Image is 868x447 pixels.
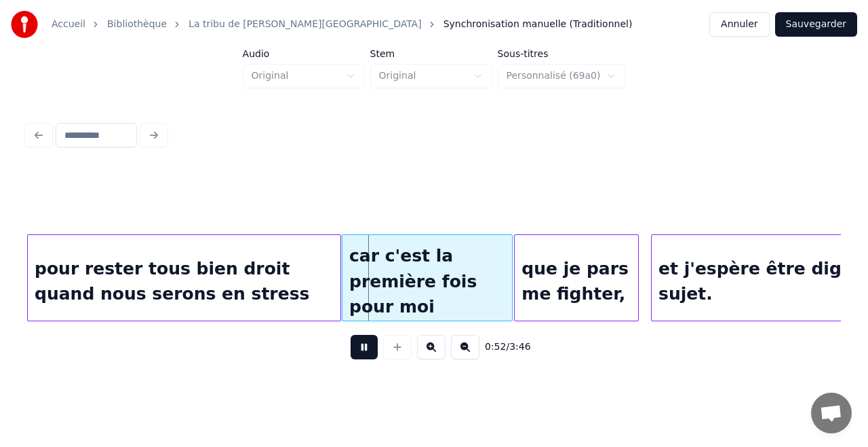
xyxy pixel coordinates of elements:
[485,340,506,354] span: 0:52
[52,18,632,31] nav: breadcrumb
[811,393,852,433] a: Ouvrir le chat
[52,18,85,31] a: Accueil
[107,18,167,31] a: Bibliothèque
[498,49,626,58] label: Sous-titres
[189,18,422,31] a: La tribu de [PERSON_NAME][GEOGRAPHIC_DATA]
[709,12,769,37] button: Annuler
[243,49,365,58] label: Audio
[775,12,857,37] button: Sauvegarder
[370,49,492,58] label: Stem
[11,11,38,38] img: youka
[485,340,517,354] div: /
[443,18,633,31] span: Synchronisation manuelle (Traditionnel)
[509,340,530,354] span: 3:46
